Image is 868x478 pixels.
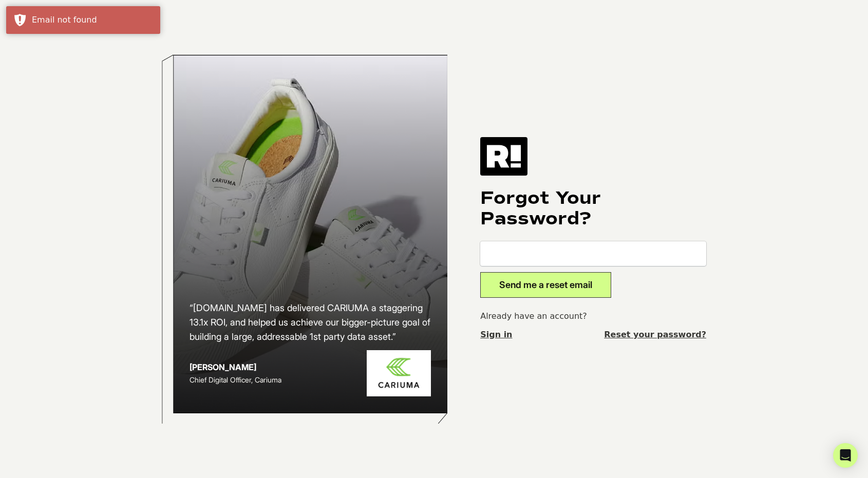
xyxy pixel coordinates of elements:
[604,329,706,341] a: Reset your password?
[367,350,431,397] img: Cariuma
[480,329,512,341] a: Sign in
[480,188,706,229] h1: Forgot Your Password?
[32,14,153,26] div: Email not found
[480,137,527,175] img: Retention.com
[480,272,611,298] button: Send me a reset email
[480,310,706,322] p: Already have an account?
[833,443,858,468] div: Open Intercom Messenger
[190,362,256,372] strong: [PERSON_NAME]
[190,375,281,384] span: Chief Digital Officer, Cariuma
[190,301,431,344] h2: “[DOMAIN_NAME] has delivered CARIUMA a staggering 13.1x ROI, and helped us achieve our bigger-pic...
